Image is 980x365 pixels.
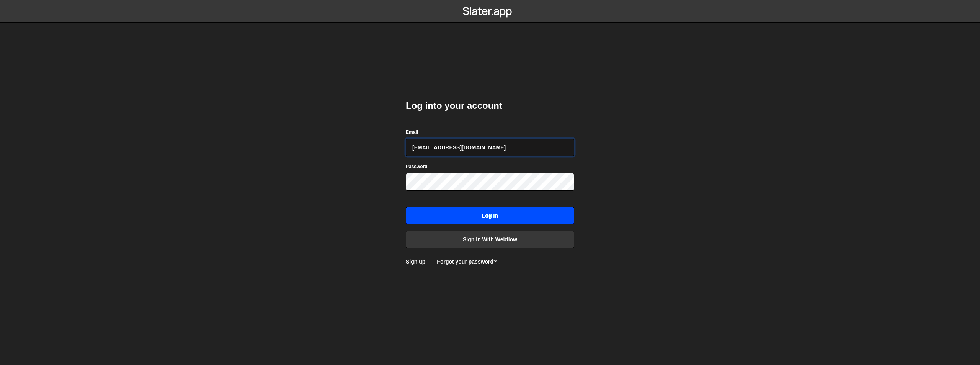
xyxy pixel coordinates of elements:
input: Log in [406,207,574,224]
a: Sign in with Webflow [406,231,574,248]
h2: Log into your account [406,100,574,112]
a: Forgot your password? [437,259,497,265]
label: Email [406,128,418,136]
label: Password [406,163,428,170]
a: Sign up [406,259,425,265]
